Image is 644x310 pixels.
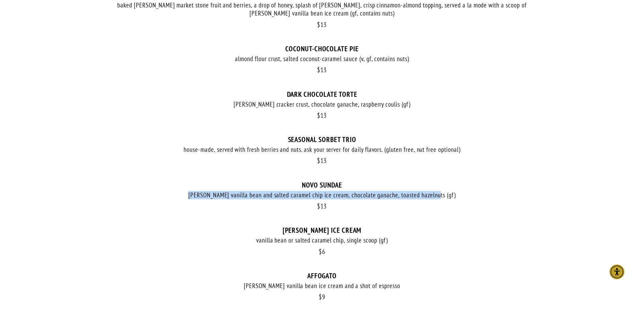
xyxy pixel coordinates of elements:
div: DARK CHOCOLATE TORTE [113,90,532,98]
span: $ [317,202,320,210]
div: vanilla bean or salted caramel chip, single scoop (gf) [113,236,532,245]
div: 13 [113,202,532,210]
div: [PERSON_NAME] cracker crust, chocolate ganache, raspberry coulis (gf) [113,100,532,109]
span: $ [319,293,322,301]
div: [PERSON_NAME] vanilla bean and salted caramel chip ice cream, chocolate ganache, toasted hazelnut... [113,191,532,199]
div: baked [PERSON_NAME] market stone fruit and berries, a drop of honey, splash of [PERSON_NAME], cri... [113,1,532,18]
span: $ [317,111,320,119]
div: 13 [113,112,532,119]
div: 13 [113,157,532,165]
span: $ [317,21,320,29]
div: almond flour crust, salted coconut-caramel sauce (v, gf, contains nuts) [113,55,532,63]
span: $ [317,66,320,74]
span: $ [319,248,322,256]
div: NOVO SUNDAE [113,181,532,189]
div: 9 [113,293,532,301]
span: $ [317,157,320,165]
div: [PERSON_NAME] ICE CREAM [113,226,532,234]
div: COCONUT-CHOCOLATE PIE [113,45,532,53]
div: Accessibility Menu [610,264,624,279]
div: 6 [113,248,532,256]
div: 13 [113,66,532,74]
div: AFFOGATO [113,272,532,280]
div: [PERSON_NAME] vanilla bean ice cream and a shot of espresso [113,282,532,290]
div: 13 [113,21,532,29]
div: house-made, served with fresh berries and nuts. ask your server for daily flavors. (gluten free, ... [113,145,532,154]
div: SEASONAL SORBET TRIO [113,135,532,144]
